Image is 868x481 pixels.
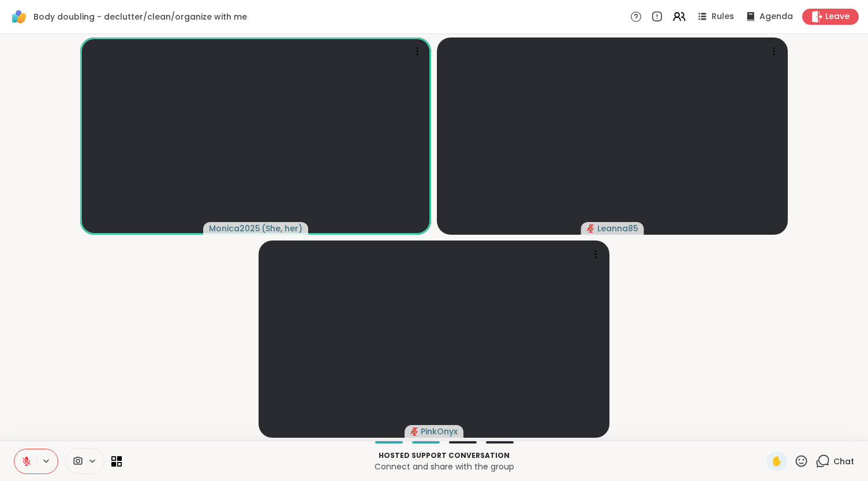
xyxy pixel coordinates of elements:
span: Chat [833,456,854,467]
span: audio-muted [587,224,595,232]
img: ShareWell Logomark [9,7,29,27]
span: audio-muted [410,427,418,435]
span: Rules [712,11,734,22]
p: Hosted support conversation [129,450,759,461]
span: Leanna85 [597,223,638,234]
span: Body doubling - declutter/clean/organize with me [33,11,247,22]
span: Monica2025 [209,223,260,234]
span: ✋ [771,454,783,468]
span: ( She, her ) [261,223,302,234]
span: PinkOnyx [421,426,458,437]
span: Agenda [759,11,793,22]
p: Connect and share with the group [129,461,759,472]
span: Leave [825,11,850,22]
